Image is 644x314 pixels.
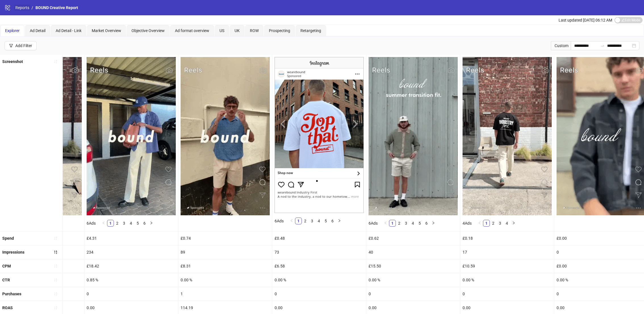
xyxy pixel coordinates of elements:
div: Add Filter [15,43,32,48]
b: CTR [2,278,10,282]
img: Screenshot 120230185218100173 [369,57,458,215]
div: £15.50 [366,259,460,273]
span: ROW [250,28,259,33]
span: left [102,221,105,225]
span: 6 Ads [275,219,284,223]
a: 2 [302,218,308,224]
li: 4 [127,220,134,227]
span: swap-right [600,43,605,48]
span: 6 Ads [87,221,96,226]
div: £0.74 [178,231,272,245]
li: Next Page [148,220,155,227]
div: 73 [272,245,366,259]
li: 4 [409,220,416,227]
li: 2 [114,220,121,227]
li: 3 [121,220,127,227]
b: Impressions [2,250,24,254]
div: £4.31 [84,231,178,245]
span: US [219,28,224,33]
a: 5 [417,220,423,226]
a: 4 [316,218,322,224]
li: 2 [302,218,309,224]
span: left [384,221,387,225]
div: 17 [460,245,554,259]
a: 2 [114,220,120,226]
b: Spend [2,236,14,241]
a: 4 [504,220,510,226]
li: / [32,5,33,11]
button: right [336,218,343,224]
b: Screenshot [2,59,23,64]
a: 3 [309,218,315,224]
a: 3 [497,220,503,226]
div: 89 [178,245,272,259]
span: left [478,221,481,225]
li: Previous Page [288,218,295,224]
button: left [288,218,295,224]
b: CPM [2,264,11,268]
div: 0.00 % [460,273,554,287]
div: 1 [178,287,272,301]
span: filter [9,44,13,48]
a: 2 [490,220,496,226]
span: sort-ascending [54,292,58,296]
span: sort-ascending [54,60,58,64]
li: 5 [322,218,329,224]
li: 3 [497,220,503,227]
span: left [290,219,293,222]
img: Screenshot 120230068765950173 [181,57,270,215]
li: 2 [490,220,497,227]
button: left [382,220,389,227]
div: £0.48 [272,231,366,245]
div: 0.00 % [272,273,366,287]
li: Next Page [510,220,517,227]
button: right [510,220,517,227]
span: 4 Ads [463,221,472,226]
b: ROAS [2,305,13,310]
a: 1 [295,218,302,224]
b: Purchases [2,292,21,296]
button: right [430,220,437,227]
li: 5 [416,220,423,227]
img: Screenshot 120230069549700173 [275,57,364,213]
li: Previous Page [382,220,389,227]
span: to [600,43,605,48]
div: £10.59 [460,259,554,273]
li: 6 [423,220,430,227]
a: 1 [389,220,396,226]
span: sort-ascending [54,306,58,310]
li: 3 [403,220,409,227]
a: 3 [403,220,409,226]
a: 4 [410,220,416,226]
span: Prospecting [269,28,290,33]
span: BOUND Creative Report [35,5,78,10]
li: 1 [295,218,302,224]
li: 1 [483,220,490,227]
img: Screenshot 120230070215200173 [87,57,176,215]
div: 0.00 % [178,273,272,287]
div: 40 [366,245,460,259]
button: left [100,220,107,227]
a: 6 [141,220,148,226]
a: 4 [128,220,134,226]
button: Add Filter [5,41,37,50]
span: UK [235,28,240,33]
div: 234 [84,245,178,259]
span: sort-descending [54,250,58,254]
div: 0 [84,287,178,301]
span: Ad Detail - Link [56,28,81,33]
span: Retargeting [300,28,321,33]
li: 4 [503,220,510,227]
img: Screenshot 120230070187220173 [463,57,552,215]
button: left [476,220,483,227]
span: sort-ascending [54,236,58,240]
span: 6 Ads [369,221,378,226]
span: Market Overview [92,28,121,33]
li: Next Page [336,218,343,224]
div: 0.85 % [84,273,178,287]
li: 2 [396,220,403,227]
div: 0.00 % [366,273,460,287]
li: 4 [315,218,322,224]
a: 6 [329,218,336,224]
span: right [150,221,153,225]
